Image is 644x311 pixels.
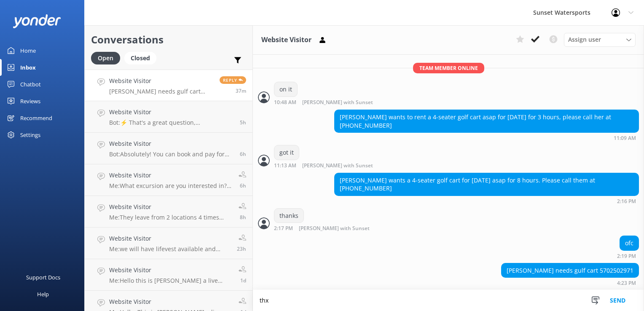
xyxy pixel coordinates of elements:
div: Sep 20 2025 01:16pm (UTC -05:00) America/Cancun [334,198,639,204]
div: ofc [620,236,639,250]
div: Chatbot [20,76,41,93]
span: Team member online [413,63,484,73]
div: Sep 20 2025 03:23pm (UTC -05:00) America/Cancun [501,280,639,286]
h4: Website Visitor [109,297,232,306]
textarea: thx [253,290,644,311]
div: Home [20,42,36,59]
a: Website VisitorBot:Absolutely! You can book and pay for your sister-in-law and her friend to go o... [85,133,252,164]
span: Sep 20 2025 10:21am (UTC -05:00) America/Cancun [240,119,246,126]
strong: 2:16 PM [617,199,636,204]
h4: Website Visitor [109,107,233,117]
a: Website VisitorMe:They leave from 2 locations 4 times perr day. When are you coming to [GEOGRAPHI... [85,196,252,228]
strong: 11:13 AM [274,163,296,169]
div: Sep 20 2025 09:48am (UTC -05:00) America/Cancun [274,99,400,105]
button: Send [602,290,633,311]
img: yonder-white-logo.png [13,14,61,28]
p: Me: we will have lifevest available and professional crew on board [109,245,231,253]
a: Website VisitorMe:What excursion are you interested in? I am live and in [GEOGRAPHIC_DATA] now!6h [85,164,252,196]
h4: Website Visitor [109,171,232,180]
strong: 2:19 PM [617,254,636,259]
a: Website VisitorBot:⚡ That's a great question, unfortunately I do not know the answer. I'm going t... [85,101,252,133]
div: [PERSON_NAME] wants to rent a 4-seater golf cart asap for [DATE] for 3 hours, please call her at ... [335,110,639,132]
span: Sep 19 2025 04:07pm (UTC -05:00) America/Cancun [237,245,246,252]
h4: Website Visitor [109,202,232,212]
div: Sep 20 2025 10:09am (UTC -05:00) America/Cancun [334,135,639,141]
a: Website VisitorMe:Hello this is [PERSON_NAME] a live agent from [GEOGRAPHIC_DATA], the Sunset Sip... [85,259,252,291]
a: Open [91,53,124,62]
div: Assign User [564,33,636,46]
span: Sep 20 2025 07:58am (UTC -05:00) America/Cancun [240,214,246,221]
div: Sep 20 2025 10:13am (UTC -05:00) America/Cancun [274,162,400,169]
div: on it [274,82,297,97]
div: Closed [124,52,156,64]
h4: Website Visitor [109,265,232,275]
div: Recommend [20,110,52,126]
p: Me: They leave from 2 locations 4 times perr day. When are you coming to [GEOGRAPHIC_DATA]? [109,214,232,221]
span: Assign user [568,35,601,44]
strong: 10:48 AM [274,100,296,105]
div: Settings [20,126,40,143]
a: Website Visitor[PERSON_NAME] needs gulf cart 5702502971Reply37m [85,70,252,101]
span: [PERSON_NAME] with Sunset [299,226,370,231]
div: Sep 20 2025 01:17pm (UTC -05:00) America/Cancun [274,225,397,231]
a: Website VisitorMe:we will have lifevest available and professional crew on board23h [85,228,252,259]
div: Inbox [20,59,36,76]
p: [PERSON_NAME] needs gulf cart 5702502971 [109,88,213,95]
span: [PERSON_NAME] with Sunset [302,100,373,105]
h4: Website Visitor [109,139,233,148]
strong: 2:17 PM [274,226,293,231]
p: Me: What excursion are you interested in? I am live and in [GEOGRAPHIC_DATA] now! [109,182,232,190]
div: Open [91,52,120,64]
strong: 11:09 AM [614,136,636,141]
div: Help [37,286,49,303]
span: Sep 19 2025 03:58pm (UTC -05:00) America/Cancun [240,277,246,284]
span: Sep 20 2025 03:23pm (UTC -05:00) America/Cancun [236,87,246,94]
div: Reviews [20,93,40,110]
h2: Conversations [91,32,246,48]
div: got it [274,145,299,160]
p: Bot: Absolutely! You can book and pay for your sister-in-law and her friend to go on the cruise e... [109,150,233,158]
p: Me: Hello this is [PERSON_NAME] a live agent from [GEOGRAPHIC_DATA], the Sunset Sip and Sail depa... [109,277,232,284]
span: Reply [220,76,246,84]
span: Sep 20 2025 09:48am (UTC -05:00) America/Cancun [240,150,246,158]
p: Bot: ⚡ That's a great question, unfortunately I do not know the answer. I'm going to reach out to... [109,119,233,126]
h4: Website Visitor [109,234,231,243]
div: Support Docs [26,269,60,286]
div: Sep 20 2025 01:19pm (UTC -05:00) America/Cancun [617,253,639,259]
a: Closed [124,53,161,62]
div: [PERSON_NAME] needs gulf cart 5702502971 [502,263,639,278]
div: [PERSON_NAME] wants a 4-seater golf cart for [DATE] asap for 8 hours. Please call them at [PHONE_... [335,173,639,196]
div: thanks [274,209,303,223]
span: Sep 20 2025 09:25am (UTC -05:00) America/Cancun [240,182,246,189]
strong: 4:23 PM [617,281,636,286]
h3: Website Visitor [261,35,311,46]
h4: Website Visitor [109,76,213,86]
span: [PERSON_NAME] with Sunset [302,163,373,169]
